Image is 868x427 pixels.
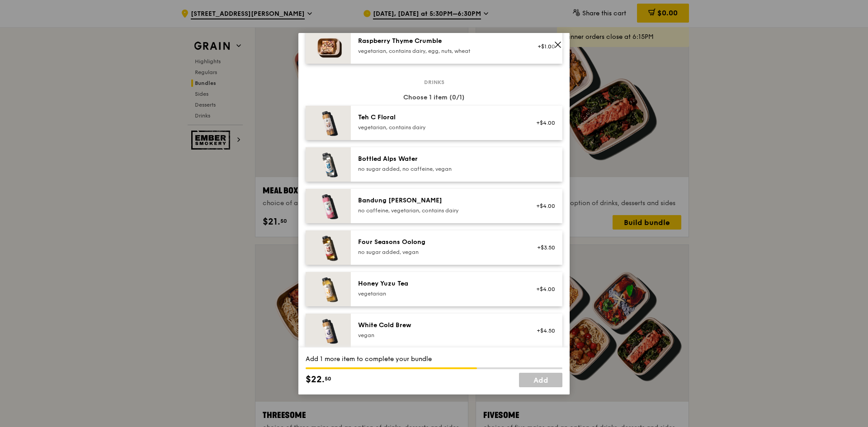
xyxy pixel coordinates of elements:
div: +$4.50 [531,327,555,334]
div: vegetarian [358,290,520,297]
a: Add [519,373,562,387]
div: +$4.00 [531,202,555,210]
img: daily_normal_HORZ-bottled-alps-water.jpg [306,147,351,182]
div: no caffeine, vegetarian, contains dairy [358,207,520,214]
div: Teh C Floral [358,113,520,122]
span: Drinks [420,79,448,86]
div: Honey Yuzu Tea [358,279,520,288]
img: daily_normal_honey-yuzu-tea.jpg [306,272,351,306]
div: White Cold Brew [358,321,520,330]
div: +$4.00 [531,119,555,127]
img: daily_normal_Raspberry_Thyme_Crumble__Horizontal_.jpg [306,29,351,64]
div: +$4.00 [531,286,555,293]
div: no sugar added, vegan [358,249,520,256]
span: 50 [325,375,331,382]
img: daily_normal_HORZ-four-seasons-oolong.jpg [306,230,351,265]
div: Bottled Alps Water [358,155,520,164]
div: +$3.50 [531,244,555,251]
div: Choose 1 item (0/1) [306,93,562,102]
div: Raspberry Thyme Crumble [358,37,520,46]
img: daily_normal_HORZ-teh-c-floral.jpg [306,106,351,140]
img: daily_normal_HORZ-bandung-gao.jpg [306,189,351,223]
div: +$1.00 [531,43,555,50]
div: vegetarian, contains dairy [358,124,520,131]
div: Bandung [PERSON_NAME] [358,196,520,205]
div: Add 1 more item to complete your bundle [306,355,562,364]
div: no sugar added, no caffeine, vegan [358,165,520,173]
img: daily_normal_HORZ-white-cold-brew.jpg [306,314,351,348]
span: $22. [306,373,325,386]
div: vegan [358,332,520,339]
div: Four Seasons Oolong [358,238,520,247]
div: vegetarian, contains dairy, egg, nuts, wheat [358,47,520,55]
